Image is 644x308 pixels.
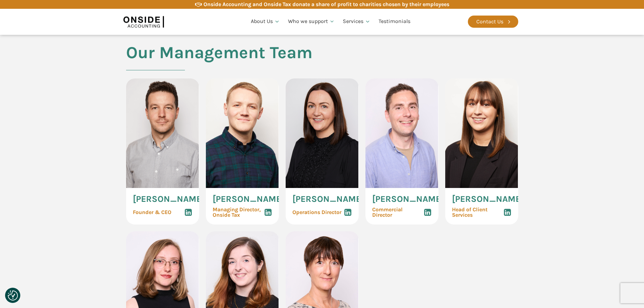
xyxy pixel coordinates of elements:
h2: Our Management Team [126,43,312,78]
a: Contact Us [468,16,518,28]
span: Head of Client Services [452,207,503,218]
span: [PERSON_NAME] [213,195,284,204]
button: Consent Preferences [8,290,18,301]
span: [PERSON_NAME] [452,195,524,204]
a: About Us [247,10,284,33]
div: Contact Us [476,17,503,26]
span: [PERSON_NAME] [372,195,444,204]
a: Who we support [284,10,339,33]
img: Onside Accounting [123,14,164,29]
img: Revisit consent button [8,290,18,301]
span: [PERSON_NAME] [133,195,205,204]
a: Testimonials [375,10,414,33]
span: [PERSON_NAME] [292,195,364,204]
span: Founder & CEO [133,210,171,215]
span: Operations Director [292,210,341,215]
span: Managing Director, Onside Tax [213,207,261,218]
span: Commercial Director [372,207,424,218]
a: Services [339,10,375,33]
